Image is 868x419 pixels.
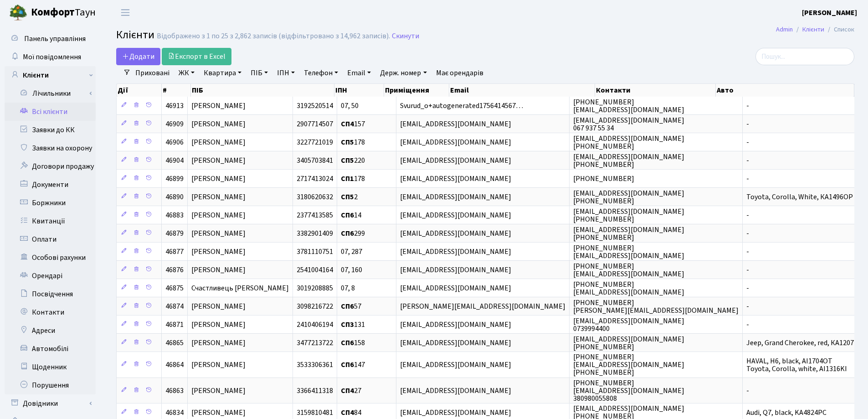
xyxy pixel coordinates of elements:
[400,408,511,418] span: [EMAIL_ADDRESS][DOMAIN_NAME]
[297,408,333,418] span: 3159810481
[162,84,191,97] th: #
[400,101,523,111] span: Svurud_o+autogenerated1756414567…
[334,84,384,97] th: ІПН
[5,194,96,212] a: Боржники
[297,301,333,311] span: 3098216722
[5,66,96,84] a: Клієнти
[297,155,333,166] span: 3405703841
[191,360,246,370] span: [PERSON_NAME]
[341,228,365,238] span: 299
[746,320,749,330] span: -
[5,30,96,48] a: Панель управління
[802,8,857,18] b: [PERSON_NAME]
[400,320,511,330] span: [EMAIL_ADDRESS][DOMAIN_NAME]
[297,192,333,202] span: 3180620632
[802,7,857,18] a: [PERSON_NAME]
[573,378,684,403] span: [PHONE_NUMBER] [EMAIL_ADDRESS][DOMAIN_NAME] 380980055808
[341,210,354,220] b: СП6
[432,65,487,81] a: Має орендарів
[165,210,184,220] span: 46883
[165,408,184,418] span: 46834
[776,25,793,34] a: Admin
[762,20,868,39] nav: breadcrumb
[400,192,511,202] span: [EMAIL_ADDRESS][DOMAIN_NAME]
[165,155,184,166] span: 46904
[341,408,354,418] b: СП4
[297,265,333,275] span: 2541004164
[5,121,96,139] a: Заявки до КК
[191,84,334,97] th: ПІБ
[297,210,333,220] span: 2377413585
[273,65,298,81] a: ІПН
[31,5,96,21] span: Таун
[746,356,847,374] span: HAVAL, H6, black, AI1704OT Toyota, Corolla, white, AI1316KI
[400,137,511,147] span: [EMAIL_ADDRESS][DOMAIN_NAME]
[165,360,184,370] span: 46864
[746,174,749,184] span: -
[400,119,511,129] span: [EMAIL_ADDRESS][DOMAIN_NAME]
[573,261,684,279] span: [PHONE_NUMBER] [EMAIL_ADDRESS][DOMAIN_NAME]
[5,139,96,157] a: Заявки на охорону
[802,25,824,34] a: Клієнти
[297,174,333,184] span: 2717413024
[191,192,246,202] span: [PERSON_NAME]
[573,334,684,352] span: [EMAIL_ADDRESS][DOMAIN_NAME] [PHONE_NUMBER]
[10,84,96,103] a: Лічильники
[191,210,246,220] span: [PERSON_NAME]
[341,155,365,166] span: 220
[191,265,246,275] span: [PERSON_NAME]
[165,101,184,111] span: 46913
[116,27,154,43] span: Клієнти
[297,360,333,370] span: 3533306361
[191,174,246,184] span: [PERSON_NAME]
[341,101,359,111] span: 07, 50
[31,5,75,20] b: Комфорт
[341,174,354,184] b: СП1
[384,84,449,97] th: Приміщення
[191,228,246,238] span: [PERSON_NAME]
[191,283,289,293] span: Счастливець [PERSON_NAME]
[344,65,375,81] a: Email
[341,320,365,330] span: 131
[5,285,96,303] a: Посвідчення
[5,230,96,248] a: Оплати
[5,157,96,176] a: Договори продажу
[341,192,358,202] span: 2
[400,301,565,311] span: [PERSON_NAME][EMAIL_ADDRESS][DOMAIN_NAME]
[746,155,749,166] span: -
[341,301,361,311] span: 57
[573,115,684,133] span: [EMAIL_ADDRESS][DOMAIN_NAME] 067 937 55 34
[400,338,511,348] span: [EMAIL_ADDRESS][DOMAIN_NAME]
[341,338,354,348] b: СП6
[400,228,511,238] span: [EMAIL_ADDRESS][DOMAIN_NAME]
[9,4,27,22] img: logo.png
[5,248,96,267] a: Особові рахунки
[165,137,184,147] span: 46906
[573,243,684,261] span: [PHONE_NUMBER] [EMAIL_ADDRESS][DOMAIN_NAME]
[341,137,365,147] span: 178
[5,267,96,285] a: Орендарі
[191,338,246,348] span: [PERSON_NAME]
[165,301,184,311] span: 46874
[573,207,684,224] span: [EMAIL_ADDRESS][DOMAIN_NAME] [PHONE_NUMBER]
[297,228,333,238] span: 3382901409
[5,212,96,230] a: Квитанції
[341,386,354,396] b: СП4
[297,247,333,257] span: 3781110751
[5,321,96,340] a: Адреси
[716,84,854,97] th: Авто
[400,265,511,275] span: [EMAIL_ADDRESS][DOMAIN_NAME]
[165,247,184,257] span: 46877
[5,48,96,66] a: Мої повідомлення
[746,247,749,257] span: -
[400,386,511,396] span: [EMAIL_ADDRESS][DOMAIN_NAME]
[341,408,361,418] span: 84
[191,137,246,147] span: [PERSON_NAME]
[157,32,390,41] div: Відображено з 1 по 25 з 2,862 записів (відфільтровано з 14,962 записів).
[746,210,749,220] span: -
[297,320,333,330] span: 2410406194
[191,119,246,129] span: [PERSON_NAME]
[746,192,853,202] span: Toyota, Corolla, White, КА1496ОР
[165,320,184,330] span: 46871
[746,119,749,129] span: -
